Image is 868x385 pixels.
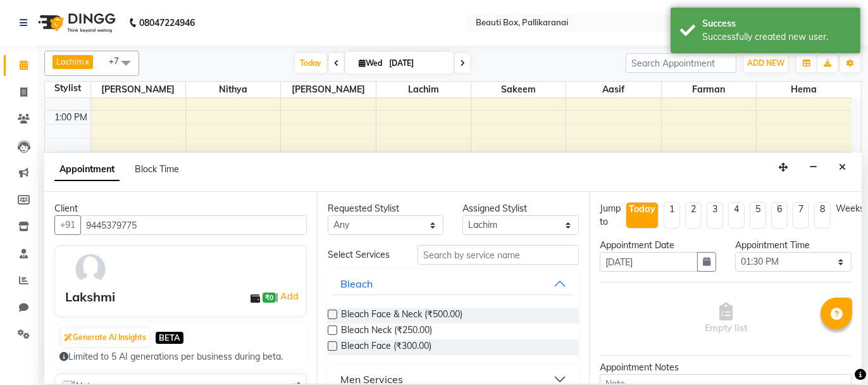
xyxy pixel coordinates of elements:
[356,58,385,68] span: Wed
[600,252,698,272] input: yyyy-mm-dd
[54,158,120,181] span: Appointment
[328,202,444,215] div: Requested Stylist
[65,287,115,306] div: Lakshmi
[793,202,809,229] li: 7
[747,58,784,68] span: ADD NEW
[295,53,326,73] span: Today
[156,332,183,344] span: BETA
[341,308,462,324] span: Bleach Face & Neck (₹500.00)
[61,329,149,346] button: Generate AI Insights
[664,202,680,229] li: 1
[84,56,89,66] a: x
[744,54,788,72] button: ADD NEW
[109,56,128,66] span: +7
[626,53,736,73] input: Search Appointment
[72,251,109,287] img: avatar
[702,17,851,30] div: Success
[836,202,864,215] div: Weeks
[333,272,574,295] button: Bleach
[418,245,579,265] input: Search by service name
[341,339,431,355] span: Bleach Face (₹300.00)
[462,202,579,215] div: Assigned Stylist
[566,82,660,98] span: Aasif
[735,239,852,252] div: Appointment Time
[276,289,301,304] span: |
[600,202,621,229] div: Jump to
[91,82,185,98] span: [PERSON_NAME]
[186,82,280,98] span: Nithya
[263,293,276,303] span: ₹0
[32,5,119,41] img: logo
[771,202,788,229] li: 6
[59,350,302,363] div: Limited to 5 AI generations per business during beta.
[757,82,852,98] span: Hema
[702,30,851,44] div: Successfully created new user.
[471,82,566,98] span: Sakeem
[278,289,301,304] a: Add
[318,248,409,262] div: Select Services
[662,82,756,98] span: Farman
[728,202,745,229] li: 4
[833,158,852,177] button: Close
[54,215,81,235] button: +91
[685,202,702,229] li: 2
[341,324,432,339] span: Bleach Neck (₹250.00)
[629,203,655,216] div: Today
[705,303,747,335] span: Empty list
[45,82,90,95] div: Stylist
[600,361,852,374] div: Appointment Notes
[80,215,307,235] input: Search by Name/Mobile/Email/Code
[814,202,831,229] li: 8
[281,82,375,98] span: [PERSON_NAME]
[600,239,716,252] div: Appointment Date
[376,82,471,98] span: Lachim
[707,202,723,229] li: 3
[385,54,449,73] input: 2025-09-03
[135,163,179,175] span: Block Time
[139,5,195,41] b: 08047224946
[53,111,90,124] div: 1:00 PM
[54,202,307,215] div: Client
[340,276,373,291] div: Bleach
[56,56,84,66] span: Lachim
[750,202,766,229] li: 5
